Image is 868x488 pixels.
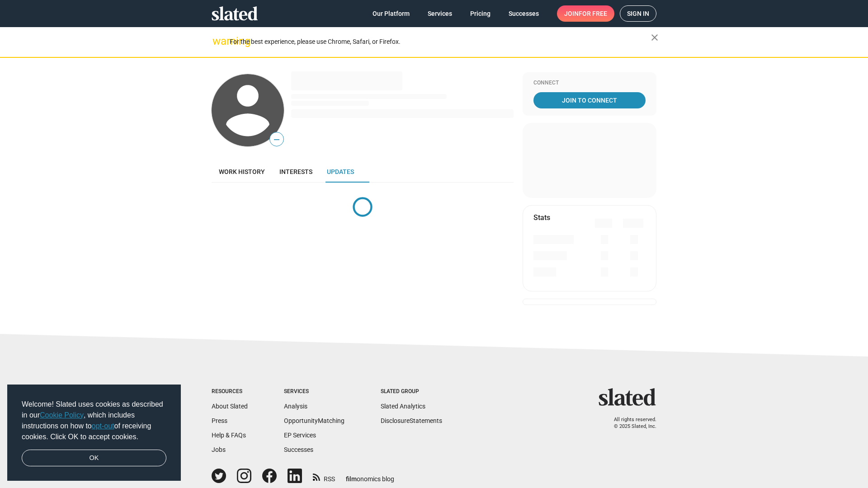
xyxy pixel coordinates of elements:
a: Jobs [212,446,226,453]
mat-icon: close [649,32,660,43]
a: Interests [272,161,320,183]
div: Slated Group [381,388,442,395]
span: Services [428,5,452,22]
span: for free [579,5,607,22]
div: Connect [533,80,646,87]
span: Our Platform [373,5,410,22]
span: Join [564,5,607,22]
a: Services [420,5,459,22]
a: Our Platform [365,5,417,22]
span: Welcome! Slated uses cookies as described in our , which includes instructions on how to of recei... [22,399,166,442]
span: film [346,475,357,483]
a: Press [212,417,227,424]
a: Work history [212,161,272,183]
a: Successes [284,446,313,453]
a: Cookie Policy [40,411,84,419]
span: Successes [509,5,539,22]
a: EP Services [284,432,316,439]
a: opt-out [92,422,114,430]
a: dismiss cookie message [22,450,166,467]
a: Analysis [284,403,307,410]
div: For the best experience, please use Chrome, Safari, or Firefox. [230,36,651,48]
a: RSS [313,469,335,483]
mat-icon: warning [212,36,223,47]
div: cookieconsent [7,385,181,481]
span: Pricing [470,5,491,22]
a: About Slated [212,403,248,410]
a: filmonomics blog [346,468,394,483]
a: Updates [320,161,361,183]
div: Resources [212,388,248,395]
span: — [270,134,283,145]
a: Successes [501,5,546,22]
a: Join To Connect [533,92,646,108]
span: Sign in [627,6,649,21]
span: Updates [327,168,354,175]
a: DisclosureStatements [381,417,442,424]
a: Slated Analytics [381,403,425,410]
span: Interests [279,168,312,175]
a: OpportunityMatching [284,417,344,424]
mat-card-title: Stats [533,213,550,222]
a: Help & FAQs [212,432,246,439]
a: Sign in [620,5,656,22]
div: Services [284,388,344,395]
span: Work history [219,168,265,175]
a: Pricing [463,5,498,22]
a: Joinfor free [557,5,614,22]
p: All rights reserved. © 2025 Slated, Inc. [604,417,656,430]
span: Join To Connect [535,92,644,108]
